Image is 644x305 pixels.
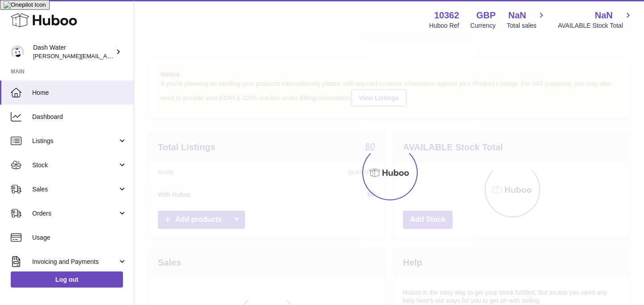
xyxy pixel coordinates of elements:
span: Stock [32,161,118,169]
strong: GBP [476,9,496,21]
div: Huboo Ref [429,21,459,30]
span: Home [32,89,127,97]
span: Dashboard [32,113,127,121]
span: Invoicing and Payments [32,258,118,266]
span: NaN [595,9,623,21]
span: NaN [508,9,536,21]
span: Sales [32,185,118,194]
a: NaN AVAILABLE Stock Total [558,9,633,30]
img: james@dash-water.com [11,45,24,59]
div: Currency [470,21,496,30]
a: NaN Total sales [507,9,547,30]
span: Listings [32,137,118,145]
div: Dash Water [33,43,114,60]
span: [PERSON_NAME][EMAIL_ADDRESS][DOMAIN_NAME] [33,52,179,59]
a: Log out [11,271,123,288]
strong: 10362 [434,9,459,21]
span: Usage [32,233,127,242]
span: Orders [32,209,118,218]
span: AVAILABLE Stock Total [558,21,633,30]
span: Total sales [507,21,547,30]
